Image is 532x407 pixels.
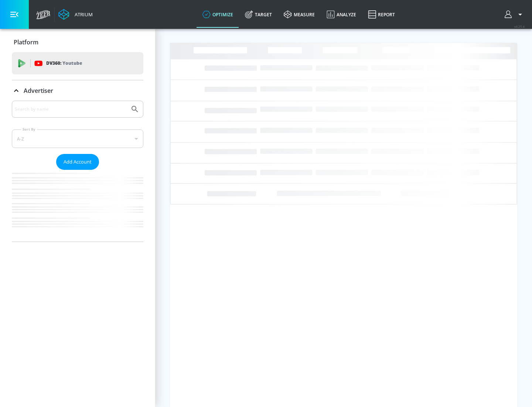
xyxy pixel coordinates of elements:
div: Advertiser [12,80,143,101]
button: Add Account [56,154,99,170]
p: Platform [14,38,38,46]
div: Advertiser [12,101,143,242]
span: v 4.25.4 [514,24,525,28]
a: Report [362,1,401,28]
a: measure [278,1,321,28]
a: Atrium [58,9,93,20]
p: Advertiser [24,87,53,95]
div: Atrium [72,11,93,18]
label: Sort By [21,127,37,132]
a: optimize [197,1,239,28]
a: Analyze [321,1,362,28]
div: Platform [12,32,143,53]
nav: list of Advertiser [12,170,143,242]
div: DV360: Youtube [12,52,143,74]
div: A-Z [12,129,143,148]
p: DV360: [46,59,82,67]
a: Target [239,1,278,28]
p: Youtube [62,59,82,67]
input: Search by name [15,104,127,114]
span: Add Account [64,158,92,166]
